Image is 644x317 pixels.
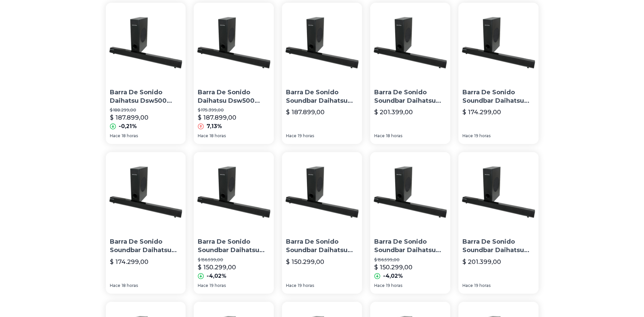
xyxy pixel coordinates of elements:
[122,283,138,288] span: 18 horas
[110,257,148,267] p: $ 174.299,00
[374,263,412,272] p: $ 150.299,00
[386,283,402,288] span: 19 horas
[198,238,270,254] p: Barra De Sonido Soundbar Daihatsu Sb-6000w Taiko Subwoofer
[462,133,473,139] span: Hace
[198,107,270,113] p: $ 175.399,00
[383,272,403,280] p: -4,02%
[462,88,534,105] p: Barra De Sonido Soundbar Daihatsu Sb-6000w Taiko Subwoofer
[210,133,226,139] span: 18 horas
[110,113,148,122] p: $ 187.899,00
[374,88,446,105] p: Barra De Sonido Soundbar Daihatsu Sb-6000w Taiko Subwoofer
[370,3,450,83] img: Barra De Sonido Soundbar Daihatsu Sb-6000w Taiko Subwoofer
[198,133,208,139] span: Hace
[282,152,362,293] a: Barra De Sonido Soundbar Daihatsu Sb-6000w Taiko SubwooferBarra De Sonido Soundbar Daihatsu Sb-60...
[374,283,385,288] span: Hace
[194,152,274,293] a: Barra De Sonido Soundbar Daihatsu Sb-6000w Taiko SubwooferBarra De Sonido Soundbar Daihatsu Sb-60...
[374,107,413,117] p: $ 201.399,00
[198,113,236,122] p: $ 187.899,00
[106,3,186,83] img: Barra De Sonido Daihatsu Dsw500 Taiko Subwoofer 115w Bluetooth
[462,257,501,267] p: $ 201.399,00
[106,152,186,232] img: Barra De Sonido Soundbar Daihatsu Sb-6000w Taiko Subwoofer
[462,238,534,254] p: Barra De Sonido Soundbar Daihatsu Sb-6000w Taiko Subwoofer
[286,107,325,117] p: $ 187.899,00
[298,133,314,139] span: 19 horas
[282,152,362,232] img: Barra De Sonido Soundbar Daihatsu Sb-6000w Taiko Subwoofer
[198,263,236,272] p: $ 150.299,00
[207,272,226,280] p: -4,02%
[462,107,501,117] p: $ 174.299,00
[282,3,362,144] a: Barra De Sonido Soundbar Daihatsu Sb-6000w Taiko SubwooferBarra De Sonido Soundbar Daihatsu Sb-60...
[374,257,446,263] p: $ 156.599,00
[374,133,385,139] span: Hace
[458,152,539,293] a: Barra De Sonido Soundbar Daihatsu Sb-6000w Taiko SubwooferBarra De Sonido Soundbar Daihatsu Sb-60...
[106,3,186,144] a: Barra De Sonido Daihatsu Dsw500 Taiko Subwoofer 115w BluetoothBarra De Sonido Daihatsu Dsw500 Tai...
[286,257,324,267] p: $ 150.299,00
[194,3,274,144] a: Barra De Sonido Daihatsu Dsw500 Taiko Subwoofer 115w BluetoothBarra De Sonido Daihatsu Dsw500 Tai...
[207,122,222,130] p: 7,13%
[474,133,491,139] span: 19 horas
[106,152,186,293] a: Barra De Sonido Soundbar Daihatsu Sb-6000w Taiko SubwooferBarra De Sonido Soundbar Daihatsu Sb-60...
[110,283,120,288] span: Hace
[286,133,296,139] span: Hace
[386,133,402,139] span: 18 horas
[474,283,491,288] span: 19 horas
[370,3,450,144] a: Barra De Sonido Soundbar Daihatsu Sb-6000w Taiko SubwooferBarra De Sonido Soundbar Daihatsu Sb-60...
[198,88,270,105] p: Barra De Sonido Daihatsu Dsw500 Taiko Subwoofer 115w Bluetooth
[286,283,296,288] span: Hace
[286,238,358,254] p: Barra De Sonido Soundbar Daihatsu Sb-6000w Taiko Subwoofer
[286,88,358,105] p: Barra De Sonido Soundbar Daihatsu Sb-6000w Taiko Subwoofer
[458,3,539,83] img: Barra De Sonido Soundbar Daihatsu Sb-6000w Taiko Subwoofer
[282,3,362,83] img: Barra De Sonido Soundbar Daihatsu Sb-6000w Taiko Subwoofer
[370,152,450,232] img: Barra De Sonido Soundbar Daihatsu Sb-6000w Taiko Subwoofer
[198,283,208,288] span: Hace
[110,238,182,254] p: Barra De Sonido Soundbar Daihatsu Sb-6000w Taiko Subwoofer
[110,107,182,113] p: $ 188.299,00
[210,283,226,288] span: 19 horas
[119,122,137,130] p: -0,21%
[198,257,270,263] p: $ 156.599,00
[458,152,539,232] img: Barra De Sonido Soundbar Daihatsu Sb-6000w Taiko Subwoofer
[374,238,446,254] p: Barra De Sonido Soundbar Daihatsu Sb-6000w Taiko Subwoofer
[194,3,274,83] img: Barra De Sonido Daihatsu Dsw500 Taiko Subwoofer 115w Bluetooth
[110,133,120,139] span: Hace
[370,152,450,293] a: Barra De Sonido Soundbar Daihatsu Sb-6000w Taiko SubwooferBarra De Sonido Soundbar Daihatsu Sb-60...
[298,283,314,288] span: 19 horas
[194,152,274,232] img: Barra De Sonido Soundbar Daihatsu Sb-6000w Taiko Subwoofer
[462,283,473,288] span: Hace
[458,3,539,144] a: Barra De Sonido Soundbar Daihatsu Sb-6000w Taiko SubwooferBarra De Sonido Soundbar Daihatsu Sb-60...
[110,88,182,105] p: Barra De Sonido Daihatsu Dsw500 Taiko Subwoofer 115w Bluetooth
[122,133,138,139] span: 18 horas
